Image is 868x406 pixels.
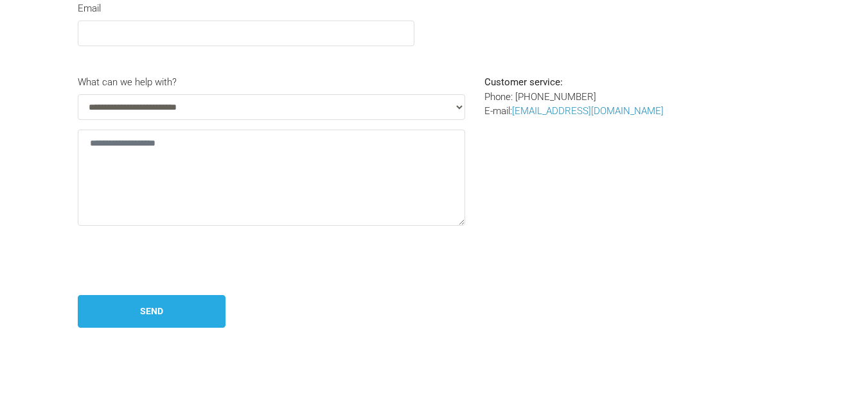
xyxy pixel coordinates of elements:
a: [EMAIL_ADDRESS][DOMAIN_NAME] [512,105,664,117]
iframe: reCAPTCHA [78,235,273,285]
label: What can we help with? [78,75,177,90]
b: Customer service: [484,76,563,88]
button: Send [78,295,226,328]
label: Email [78,1,101,16]
div: Phone: [PHONE_NUMBER] E-mail: [475,75,678,235]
